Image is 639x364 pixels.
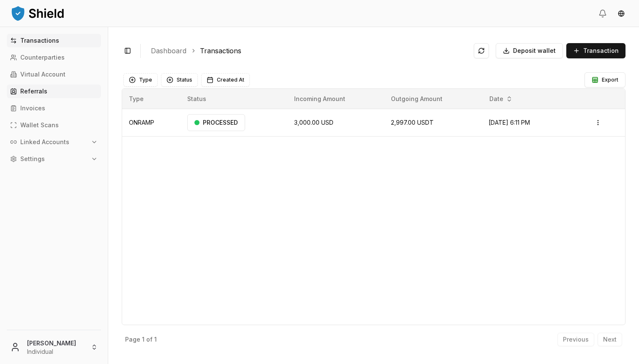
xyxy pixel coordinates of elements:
[20,139,69,145] p: Linked Accounts
[20,38,59,44] p: Transactions
[7,51,101,64] a: Counterparties
[27,339,84,348] p: [PERSON_NAME]
[20,122,59,128] p: Wallet Scans
[151,46,467,56] nav: breadcrumb
[20,55,65,60] p: Counterparties
[122,89,180,109] th: Type
[20,105,45,111] p: Invoices
[7,85,101,98] a: Referrals
[142,337,145,342] p: 1
[584,72,625,88] button: Export
[122,109,180,137] td: ONRAMP
[20,71,66,77] p: Virtual Account
[151,46,186,56] a: Dashboard
[486,92,516,106] button: Date
[7,34,101,47] a: Transactions
[489,119,530,126] span: [DATE] 6:11 PM
[513,47,556,55] span: Deposit wallet
[123,73,158,87] button: Type
[7,68,101,81] a: Virtual Account
[3,334,104,361] button: [PERSON_NAME]Individual
[7,152,101,166] button: Settings
[187,114,245,131] div: PROCESSED
[566,43,625,58] button: Transaction
[384,89,482,109] th: Outgoing Amount
[146,337,153,342] p: of
[217,77,244,83] span: Created At
[161,73,198,87] button: Status
[583,47,619,55] span: Transaction
[294,119,333,126] span: 3,000.00 USD
[496,43,563,58] button: Deposit wallet
[20,88,47,94] p: Referrals
[27,348,84,356] p: Individual
[287,89,384,109] th: Incoming Amount
[154,337,157,342] p: 1
[7,135,101,149] button: Linked Accounts
[10,5,65,22] img: ShieldPay Logo
[391,119,434,126] span: 2,997.00 USDT
[20,156,45,162] p: Settings
[125,337,140,342] p: Page
[200,46,241,56] a: Transactions
[180,89,287,109] th: Status
[201,73,250,87] button: Created At
[7,101,101,115] a: Invoices
[7,118,101,132] a: Wallet Scans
